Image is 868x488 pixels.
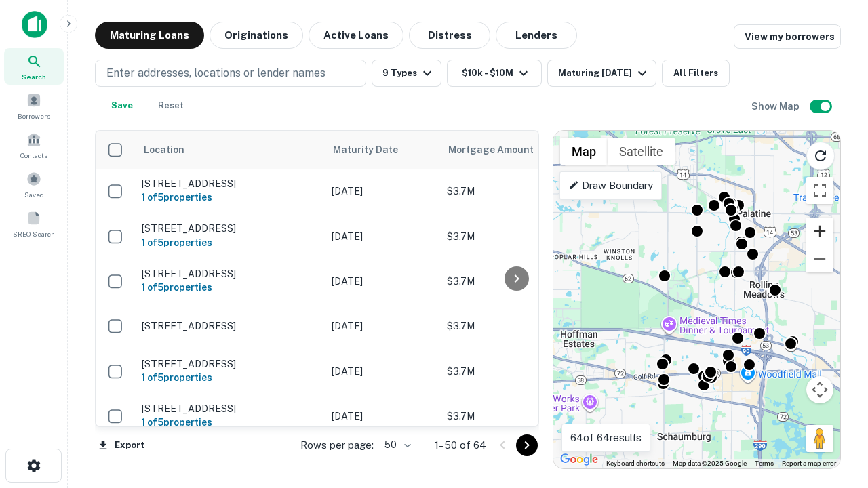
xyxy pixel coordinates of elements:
button: $10k - $10M [447,60,542,87]
p: Draw Boundary [568,178,653,194]
a: Saved [4,166,64,203]
button: Go to next page [516,434,538,456]
h6: 1 of 5 properties [142,280,318,295]
p: [STREET_ADDRESS] [142,358,318,370]
p: Enter addresses, locations or lender names [106,65,325,81]
span: Map data ©2025 Google [673,460,747,467]
p: 64 of 64 results [570,430,642,446]
p: [STREET_ADDRESS] [142,320,318,332]
p: [STREET_ADDRESS] [142,403,318,415]
button: Toggle fullscreen view [806,177,833,204]
h6: 1 of 5 properties [142,235,318,250]
p: [STREET_ADDRESS] [142,268,318,280]
h6: Show Map [751,99,802,114]
button: Originations [210,22,303,49]
h6: 1 of 5 properties [142,415,318,430]
p: $3.7M [447,409,583,424]
a: Terms (opens in new tab) [755,460,774,467]
button: Enter addresses, locations or lender names [95,60,366,87]
h6: 1 of 5 properties [142,370,318,385]
img: Google [557,451,601,468]
p: $3.7M [447,229,583,244]
th: Maturity Date [325,131,440,169]
span: Mortgage Amount [448,142,551,158]
a: Borrowers [4,87,64,124]
button: Save your search to get updates of matches that match your search criteria. [100,92,144,119]
button: Reset [149,92,193,119]
p: $3.7M [447,184,583,199]
button: Show street map [560,138,608,165]
button: Keyboard shortcuts [606,459,665,468]
div: 50 [379,435,413,455]
a: SREO Search [4,205,64,242]
p: [DATE] [332,364,433,379]
img: capitalize-icon.png [22,11,47,38]
th: Mortgage Amount [440,131,589,169]
p: $3.7M [447,319,583,333]
span: Saved [24,189,44,200]
p: [DATE] [332,184,433,199]
button: Show satellite imagery [608,138,675,165]
button: Maturing Loans [95,22,204,49]
button: 9 Types [372,60,441,87]
p: [DATE] [332,229,433,244]
span: Contacts [20,150,47,161]
div: Maturing [DATE] [558,65,650,81]
p: [DATE] [332,319,433,333]
span: Search [22,71,46,82]
button: Reload search area [806,142,835,170]
iframe: Chat Widget [800,336,868,401]
p: [DATE] [332,274,433,289]
span: Location [143,142,184,158]
button: Zoom in [806,218,833,245]
button: Export [95,435,148,455]
span: Borrowers [18,110,50,121]
a: Open this area in Google Maps (opens a new window) [557,451,601,468]
p: 1–50 of 64 [435,437,486,453]
button: All Filters [662,60,730,87]
a: View my borrowers [734,24,841,49]
a: Report a map error [782,460,836,467]
button: Active Loans [309,22,403,49]
p: Rows per page: [300,437,374,453]
p: [STREET_ADDRESS] [142,178,318,190]
p: $3.7M [447,364,583,379]
button: Distress [409,22,490,49]
button: Zoom out [806,245,833,272]
p: [DATE] [332,409,433,424]
span: Maturity Date [333,142,416,158]
div: 0 0 [553,131,840,468]
p: [STREET_ADDRESS] [142,222,318,235]
a: Search [4,48,64,85]
th: Location [135,131,325,169]
h6: 1 of 5 properties [142,190,318,205]
button: Drag Pegman onto the map to open Street View [806,425,833,452]
span: SREO Search [13,228,55,239]
a: Contacts [4,127,64,163]
button: Maturing [DATE] [547,60,656,87]
button: Lenders [496,22,577,49]
p: $3.7M [447,274,583,289]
